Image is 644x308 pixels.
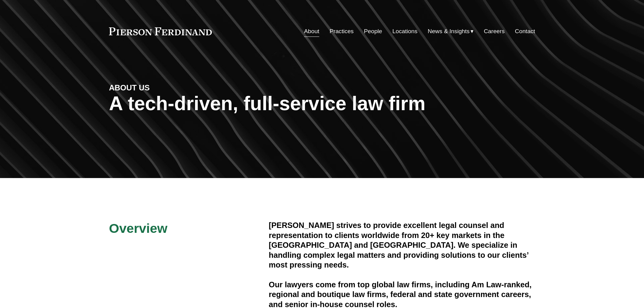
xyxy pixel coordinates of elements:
span: Overview [109,221,167,236]
a: Practices [330,26,354,37]
a: Locations [392,26,417,37]
h4: [PERSON_NAME] strives to provide excellent legal counsel and representation to clients worldwide ... [269,220,535,270]
a: About [304,26,319,37]
h1: A tech-driven, full-service law firm [109,93,535,115]
a: folder dropdown [428,26,474,37]
a: Contact [515,26,535,37]
a: Careers [484,26,505,37]
a: People [364,26,382,37]
span: News & Insights [428,26,470,37]
strong: ABOUT US [109,83,150,92]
